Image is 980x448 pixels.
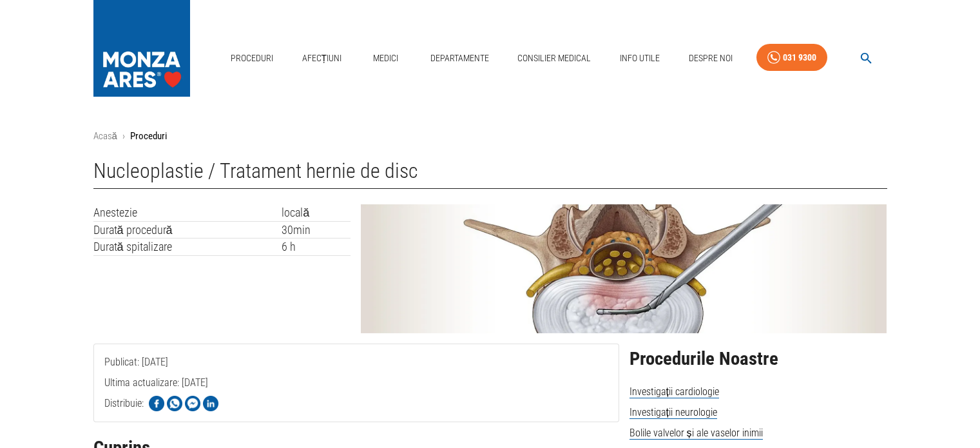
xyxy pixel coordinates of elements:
[93,159,887,189] h1: Nucleoplastie / Tratament hernie de disc
[226,45,278,72] a: Proceduri
[122,129,125,144] li: ›
[93,221,282,239] td: Durată procedură
[756,44,827,72] a: 031 9300
[93,239,282,256] td: Durată spitalizare
[93,204,282,221] td: Anestezie
[512,45,596,72] a: Consilier Medical
[629,349,887,369] h2: Procedurile Noastre
[684,45,738,72] a: Despre Noi
[130,129,167,144] p: Proceduri
[629,427,763,440] span: Bolile valvelor și ale vaselor inimii
[783,50,816,66] div: 031 9300
[104,356,168,420] span: Publicat: [DATE]
[93,129,887,144] nav: breadcrumb
[282,204,351,221] td: locală
[615,45,665,72] a: Info Utile
[167,396,182,411] img: Share on WhatsApp
[149,396,164,411] img: Share on Facebook
[361,204,887,333] img: Tratament hernie de disc | MONZA ARES | Neuroradiologie interventionala
[282,221,351,239] td: 30min
[629,385,719,398] span: Investigații cardiologie
[203,396,218,411] img: Share on LinkedIn
[365,45,407,72] a: Medici
[104,376,208,440] span: Ultima actualizare: [DATE]
[282,239,351,256] td: 6 h
[297,45,347,72] a: Afecțiuni
[93,130,117,142] a: Acasă
[425,45,494,72] a: Departamente
[104,396,144,411] p: Distribuie:
[629,406,717,419] span: Investigații neurologie
[185,396,200,411] img: Share on Facebook Messenger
